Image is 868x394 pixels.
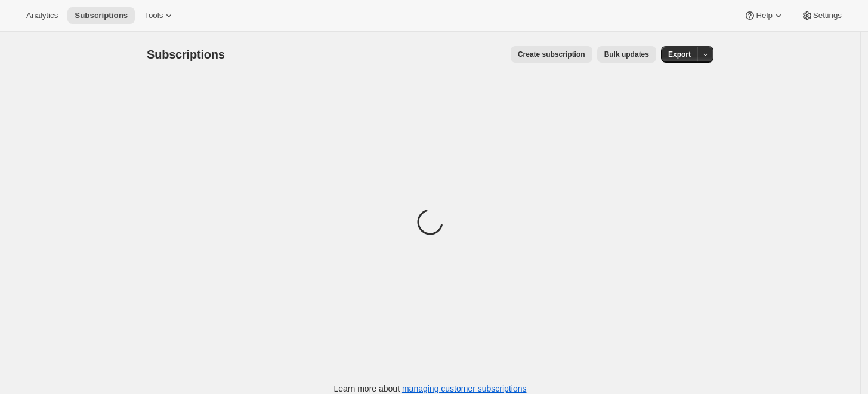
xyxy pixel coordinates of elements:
[604,50,649,59] span: Bulk updates
[813,11,842,20] span: Settings
[661,46,698,63] button: Export
[402,384,527,393] a: managing customer subscriptions
[511,46,592,63] button: Create subscription
[147,48,225,61] span: Subscriptions
[597,46,656,63] button: Bulk updates
[67,7,135,24] button: Subscriptions
[737,7,791,24] button: Help
[668,50,691,59] span: Export
[756,11,772,20] span: Help
[26,11,58,20] span: Analytics
[19,7,65,24] button: Analytics
[75,11,128,20] span: Subscriptions
[144,11,163,20] span: Tools
[518,50,585,59] span: Create subscription
[794,7,849,24] button: Settings
[137,7,182,24] button: Tools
